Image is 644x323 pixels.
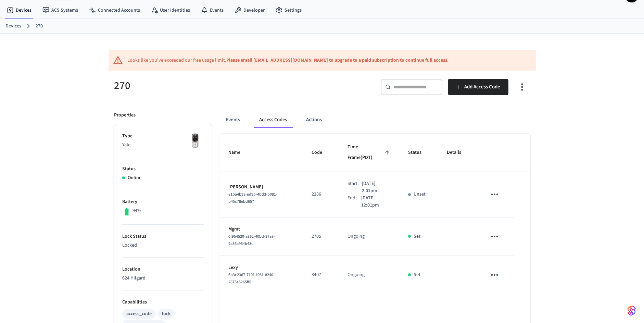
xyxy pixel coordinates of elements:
table: sticky table [220,134,530,294]
p: [PERSON_NAME] [228,184,295,191]
div: ant example [220,112,530,128]
a: Please email [EMAIL_ADDRESS][DOMAIN_NAME] to upgrade to a paid subscription to continue full access. [226,57,449,64]
a: Settings [270,4,307,16]
div: End: [348,195,361,209]
img: Yale Assure Touchscreen Wifi Smart Lock, Satin Nickel, Front [187,133,204,150]
td: Ongoing [339,256,400,294]
span: Name [228,147,249,158]
a: User Identities [146,4,195,16]
button: Access Codes [254,112,292,128]
a: ACS Systems [37,4,84,16]
button: Actions [301,112,327,128]
p: 2705 [312,233,331,240]
p: Online [128,174,141,182]
p: Lexy [228,264,295,271]
a: Connected Accounts [84,4,146,16]
h5: 270 [114,79,318,93]
p: Set [414,271,420,278]
div: Start: [348,180,362,195]
a: Events [195,4,229,16]
span: Status [408,147,430,158]
p: [DATE] 12:01pm [361,195,392,209]
p: 624 Hilgard [122,275,204,282]
button: Add Access Code [448,79,508,95]
span: Code [312,147,331,158]
p: Location [122,266,204,273]
span: 81ba4b93-ed9b-4bd3-b081-b45c78ebd657 [228,191,277,204]
p: Lock Status [122,233,204,240]
p: Type [122,133,204,140]
a: Developer [229,4,270,16]
a: Devices [1,4,37,16]
td: Ongoing [339,218,400,256]
p: 2286 [312,191,331,198]
p: Capabilities [122,299,204,306]
a: 270 [36,23,43,30]
span: Add Access Code [464,83,500,91]
span: 0f954520-a362-40bd-97a8-9a36a964b43d [228,234,275,247]
p: Battery [122,198,204,206]
p: Unset [414,191,426,198]
span: Time Frame(PDT) [348,142,392,163]
div: access_code [126,310,152,318]
p: [DATE] 2:01pm [362,180,392,195]
p: Set [414,233,420,240]
span: Details [447,147,470,158]
p: Locked [122,242,204,249]
a: Devices [5,23,21,30]
p: Mgmt [228,226,295,233]
div: lock [162,310,171,318]
button: Events [220,112,245,128]
p: Yale [122,141,204,149]
span: 6b3c2367-710f-4061-8240-2875e5265ff8 [228,272,275,285]
p: Properties [114,112,136,119]
p: 3407 [312,271,331,278]
p: Status [122,165,204,173]
img: SeamLogoGradient.69752ec5.svg [628,305,636,316]
p: 94% [132,207,141,214]
div: Looks like you've exceeded our free usage limit. [127,57,449,64]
